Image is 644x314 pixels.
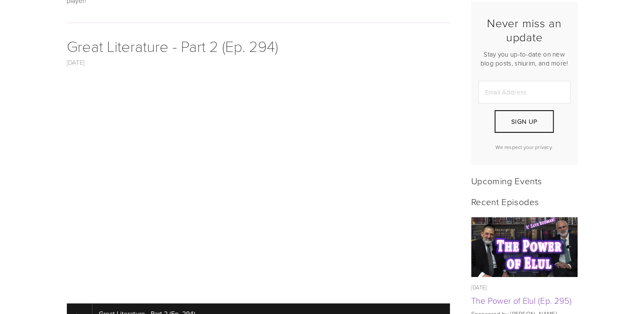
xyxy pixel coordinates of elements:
iframe: YouTube video player [67,78,450,293]
img: The Power of Elul (Ep. 295) [471,217,578,277]
a: The Power of Elul (Ep. 295) [471,294,572,306]
input: Email Address [478,81,570,103]
a: Great Literature - Part 2 (Ep. 294) [67,35,278,56]
h2: Recent Episodes [471,196,578,207]
button: Sign Up [495,110,553,133]
span: Sign Up [511,117,537,126]
p: Stay you up-to-date on new blog posts, shiurim, and more! [478,50,570,68]
p: We respect your privacy. [478,143,570,151]
time: [DATE] [471,283,487,291]
a: [DATE] [67,58,85,67]
h2: Never miss an update [478,16,570,44]
h2: Upcoming Events [471,175,578,186]
a: The Power of Elul (Ep. 295) [471,217,578,277]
